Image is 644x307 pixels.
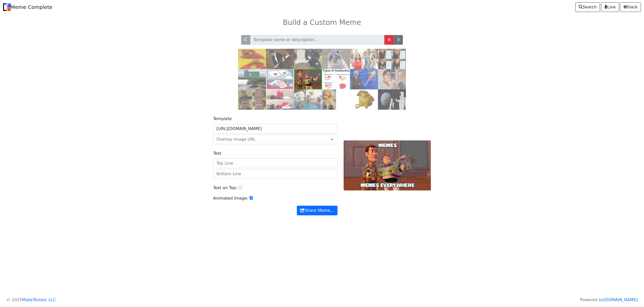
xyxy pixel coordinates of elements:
[604,297,638,302] a: [DOMAIN_NAME]
[6,297,56,303] p: © 2025
[350,49,378,69] img: db.jpg
[294,69,322,89] img: buzz.jpg
[213,158,338,168] input: Top Line
[378,49,406,69] img: gru.jpg
[350,89,378,110] img: cheems.jpg
[213,185,237,191] label: Text on Top:
[604,4,616,10] span: Live
[213,195,248,201] label: Animated Image:
[322,49,350,69] img: ams.jpg
[297,206,338,215] button: Share Meme…
[294,89,322,110] img: pool.jpg
[266,89,294,110] img: elmo.jpg
[3,2,52,12] a: Meme Complete
[266,49,294,69] img: slap.jpg
[322,69,350,89] img: headaches.jpg
[157,18,487,27] h3: Build a Custom Meme
[250,35,385,45] input: Template name or description...
[213,150,221,156] label: Text
[238,69,266,89] img: exit.jpg
[575,2,600,12] a: Search
[3,3,11,11] img: Meme Complete
[213,135,338,144] span: Overlay Image URL
[601,2,619,12] a: Live
[579,4,597,10] span: Search
[623,4,638,10] span: Slack
[238,49,266,69] img: drake.jpg
[238,89,266,110] img: right.jpg
[620,2,641,12] a: Slack
[266,69,294,89] img: ds.jpg
[378,69,406,89] img: pigeon.jpg
[216,137,256,142] span: Overlay Image URL
[213,116,232,122] label: Template
[350,69,378,89] img: stonks.jpg
[580,297,638,303] p: Powered by
[213,124,338,134] input: Background Image URL
[213,169,338,179] input: Bottom Line
[378,89,406,110] img: astronaut.jpg
[216,136,328,142] span: Overlay Image URL
[322,89,350,110] img: pooh.jpg
[22,297,56,302] a: MakeTested, LLC
[294,49,322,69] img: grave.jpg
